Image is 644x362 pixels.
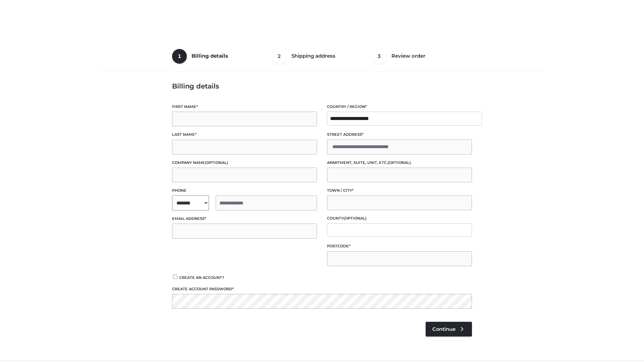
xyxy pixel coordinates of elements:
label: Email address [172,216,317,222]
h3: Billing details [172,82,472,90]
label: Town / City [327,187,472,194]
label: Last name [172,131,317,138]
label: Apartment, suite, unit, etc. [327,160,472,166]
span: (optional) [343,216,367,221]
span: Review order [391,53,425,59]
label: Country / Region [327,104,472,110]
span: 3 [372,49,387,64]
span: 1 [172,49,187,64]
label: County [327,215,472,222]
span: 2 [272,49,287,64]
label: Street address [327,131,472,138]
span: (optional) [388,160,411,165]
label: Company name [172,160,317,166]
span: Shipping address [291,53,335,59]
label: First name [172,104,317,110]
span: Create an account? [179,275,224,280]
label: Postcode [327,243,472,249]
span: (optional) [205,160,228,165]
span: Continue [432,326,455,332]
label: Create account password [172,286,472,292]
label: Phone [172,187,317,194]
a: Continue [426,322,472,337]
span: Billing details [192,53,228,59]
input: Create an account? [172,275,178,279]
